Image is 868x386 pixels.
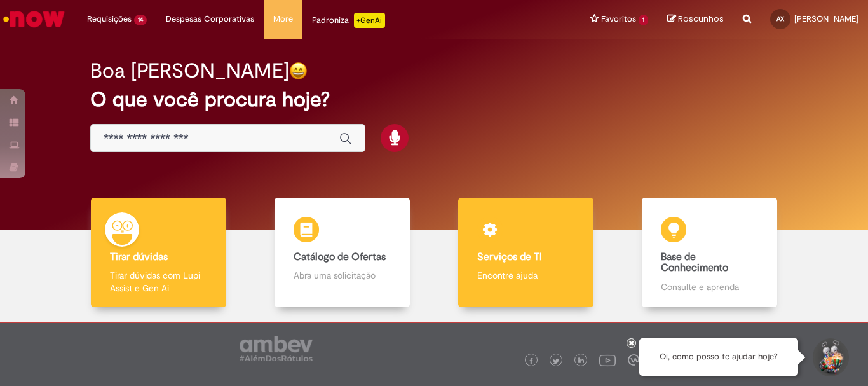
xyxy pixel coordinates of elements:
h2: O que você procura hoje? [90,88,778,111]
p: Encontre ajuda [477,269,574,282]
img: ServiceNow [1,6,67,32]
img: happy-face.png [289,62,308,80]
span: 14 [134,15,147,25]
img: logo_footer_linkedin.png [578,357,585,365]
p: Consulte e aprenda [661,280,757,293]
span: AX [776,15,784,23]
a: Base de Conhecimento Consulte e aprenda [618,198,801,308]
span: Requisições [87,13,132,25]
img: logo_footer_twitter.png [553,358,559,364]
span: Despesas Corporativas [166,13,254,25]
span: Favoritos [601,13,636,25]
p: Tirar dúvidas com Lupi Assist e Gen Ai [110,269,207,294]
img: logo_footer_facebook.png [528,358,534,364]
a: Tirar dúvidas Tirar dúvidas com Lupi Assist e Gen Ai [67,198,250,308]
a: Serviços de TI Encontre ajuda [434,198,618,308]
span: 1 [639,15,648,25]
div: Oi, como posso te ajudar hoje? [639,338,798,376]
img: logo_footer_youtube.png [599,352,616,368]
a: Catálogo de Ofertas Abra uma solicitação [250,198,434,308]
b: Serviços de TI [477,251,542,263]
a: Rascunhos [667,13,724,25]
button: Iniciar Conversa de Suporte [811,338,849,376]
b: Base de Conhecimento [661,251,728,275]
p: Abra uma solicitação [294,269,390,282]
b: Catálogo de Ofertas [294,251,386,263]
img: logo_footer_workplace.png [628,354,639,366]
span: More [273,13,293,25]
b: Tirar dúvidas [110,251,168,263]
p: +GenAi [354,13,385,28]
span: [PERSON_NAME] [794,13,858,24]
img: logo_footer_ambev_rotulo_gray.png [240,336,313,361]
span: Rascunhos [678,13,724,25]
h2: Boa [PERSON_NAME] [90,60,289,82]
div: Padroniza [312,13,385,28]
